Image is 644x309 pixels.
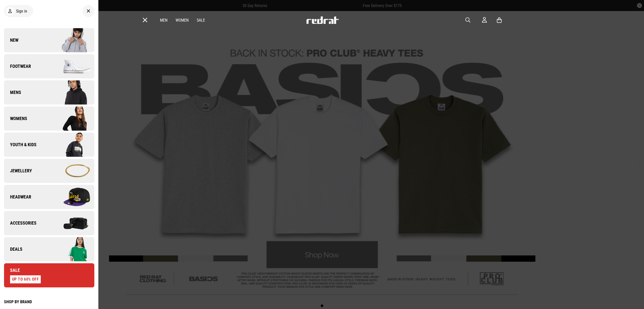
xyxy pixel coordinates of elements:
[49,28,94,53] img: Company
[4,159,94,183] a: Jewellery Company
[4,211,94,235] a: Accessories Company
[160,18,168,23] a: Men
[4,37,18,43] span: New
[4,220,36,226] span: Accessories
[4,28,94,52] a: New Company
[4,246,22,252] span: Deals
[176,18,189,23] a: Women
[49,80,94,105] img: Company
[49,54,94,79] img: Company
[4,168,32,174] span: Jewellery
[4,107,94,131] a: Womens Company
[4,263,94,287] a: Sale UP TO 60% OFF
[4,2,19,17] button: Open LiveChat chat widget
[4,237,94,261] a: Deals Company
[4,80,94,105] a: Mens Company
[4,133,94,157] a: Youth & Kids Company
[49,237,94,262] img: Company
[49,158,94,183] img: Company
[10,275,41,283] div: UP TO 60% OFF
[4,267,20,273] span: Sale
[4,142,36,148] span: Youth & Kids
[4,194,31,200] span: Headwear
[16,9,27,14] span: Sign in
[49,211,94,236] img: Company
[4,185,94,209] a: Headwear Company
[197,18,205,23] a: Sale
[4,116,27,122] span: Womens
[4,63,31,69] span: Footwear
[4,299,94,304] div: Shop by Brand
[4,54,94,78] a: Footwear Company
[4,89,21,95] span: Mens
[49,184,94,210] img: Company
[49,132,94,157] img: Company
[306,16,339,24] img: Redrat logo
[49,106,94,131] img: Company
